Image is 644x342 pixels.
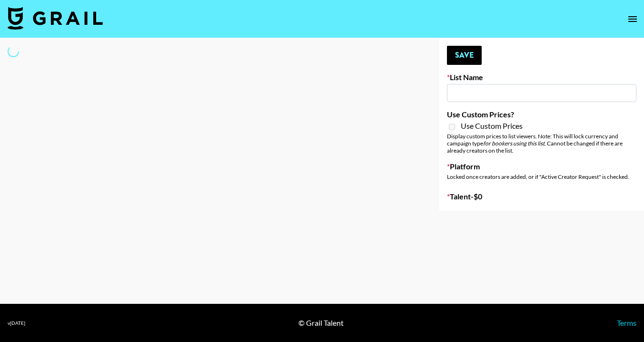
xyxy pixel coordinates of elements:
label: Talent - $ 0 [447,192,636,201]
button: open drawer [623,10,642,29]
button: Save [447,46,482,65]
div: Display custom prices to list viewers. Note: This will lock currency and campaign type . Cannot b... [447,133,636,154]
label: Platform [447,162,636,171]
div: Locked once creators are added, or if "Active Creator Request" is checked. [447,173,636,180]
label: Use Custom Prices? [447,110,636,119]
span: Use Custom Prices [461,121,523,131]
em: for bookers using this list [483,140,545,147]
a: Terms [617,318,636,327]
img: Grail Talent [8,7,103,30]
label: List Name [447,73,636,82]
div: v [DATE] [8,320,25,326]
div: © Grail Talent [298,318,344,328]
